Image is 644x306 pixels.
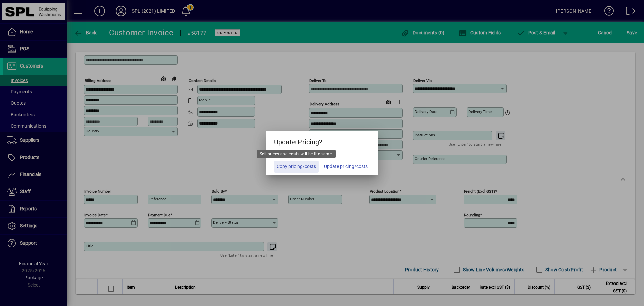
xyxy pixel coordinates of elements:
span: Copy pricing/costs [277,163,316,170]
button: Copy pricing/costs [274,161,319,173]
button: Update pricing/costs [321,161,370,173]
div: Sell prices and costs will be the same. [257,150,336,158]
span: Update pricing/costs [324,163,368,170]
h5: Update Pricing? [266,131,378,150]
